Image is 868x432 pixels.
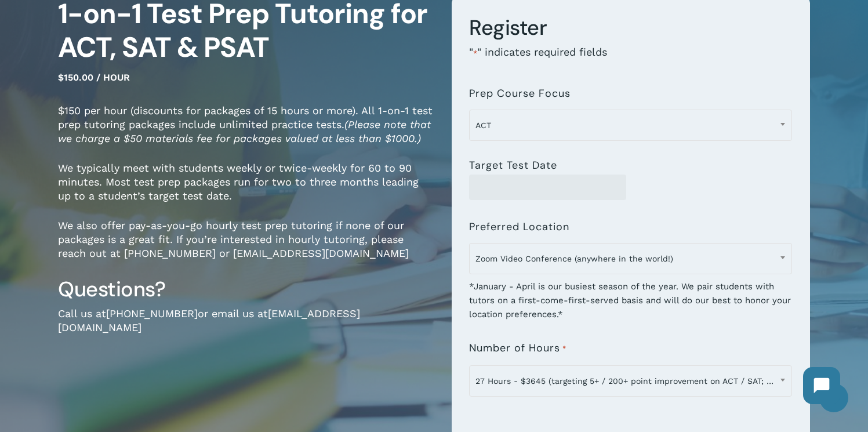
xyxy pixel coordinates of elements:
span: Zoom Video Conference (anywhere in the world!) [470,246,791,271]
span: Zoom Video Conference (anywhere in the world!) [469,243,792,274]
label: Target Test Date [469,159,557,171]
p: We typically meet with students weekly or twice-weekly for 60 to 90 minutes. Most test prep packa... [58,161,434,219]
a: [PHONE_NUMBER] [106,307,198,320]
h3: Register [469,14,792,41]
p: We also offer pay-as-you-go hourly test prep tutoring if none of our packages is a great fit. If ... [58,219,434,276]
label: Preferred Location [469,221,569,233]
p: $150 per hour (discounts for packages of 15 hours or more). All 1-on-1 test prep tutoring package... [58,104,434,161]
p: " " indicates required fields [469,45,792,76]
p: Call us at or email us at [58,307,434,350]
div: *January - April is our busiest season of the year. We pair students with tutors on a first-come-... [469,272,792,321]
span: 27 Hours - $3645 (targeting 5+ / 200+ point improvement on ACT / SAT; reg. $4050) [469,365,792,397]
span: ACT [469,110,792,141]
label: Number of Hours [469,342,566,355]
span: ACT [470,113,791,137]
span: 27 Hours - $3645 (targeting 5+ / 200+ point improvement on ACT / SAT; reg. $4050) [470,369,791,393]
span: $150.00 / hour [58,72,130,83]
label: Prep Course Focus [469,88,571,99]
iframe: Chatbot [791,355,852,416]
h3: Questions? [58,276,434,303]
